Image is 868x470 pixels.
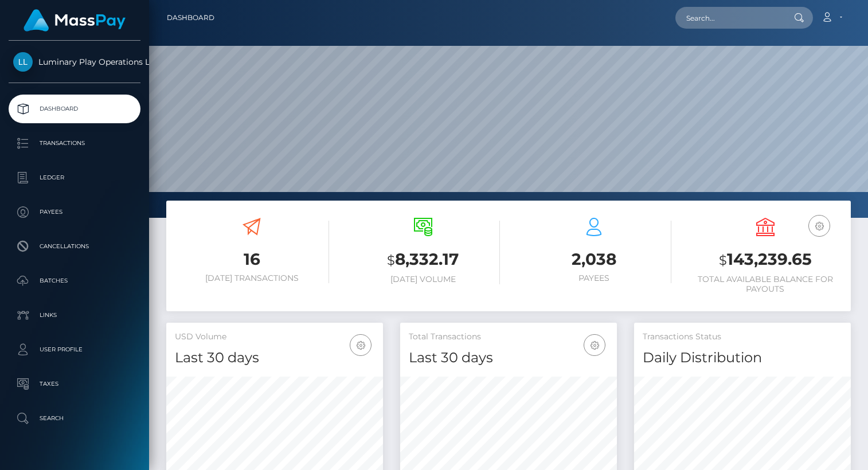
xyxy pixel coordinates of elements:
[24,9,126,32] img: MassPay Logo
[9,57,140,67] span: Luminary Play Operations Limited
[13,341,136,358] p: User Profile
[13,410,136,427] p: Search
[9,335,140,364] a: User Profile
[9,301,140,330] a: Links
[13,169,136,186] p: Ledger
[13,52,33,72] img: Luminary Play Operations Limited
[675,7,783,29] input: Search...
[346,275,501,284] h6: [DATE] Volume
[9,163,140,192] a: Ledger
[9,267,140,295] a: Batches
[9,95,140,123] a: Dashboard
[13,272,136,289] p: Batches
[517,248,671,271] h3: 2,038
[175,348,374,368] h4: Last 30 days
[9,129,140,158] a: Transactions
[689,275,843,294] h6: Total Available Balance for Payouts
[346,248,501,272] h3: 8,332.17
[689,248,843,272] h3: 143,239.65
[643,348,842,368] h4: Daily Distribution
[13,375,136,393] p: Taxes
[9,370,140,398] a: Taxes
[13,135,136,152] p: Transactions
[175,273,329,283] h6: [DATE] Transactions
[9,232,140,261] a: Cancellations
[13,238,136,255] p: Cancellations
[409,331,608,343] h5: Total Transactions
[175,248,329,271] h3: 16
[13,100,136,117] p: Dashboard
[719,252,727,268] small: $
[517,273,671,283] h6: Payees
[409,348,608,368] h4: Last 30 days
[13,307,136,324] p: Links
[9,198,140,226] a: Payees
[167,6,214,30] a: Dashboard
[13,203,136,221] p: Payees
[387,252,395,268] small: $
[643,331,842,343] h5: Transactions Status
[175,331,374,343] h5: USD Volume
[9,404,140,433] a: Search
